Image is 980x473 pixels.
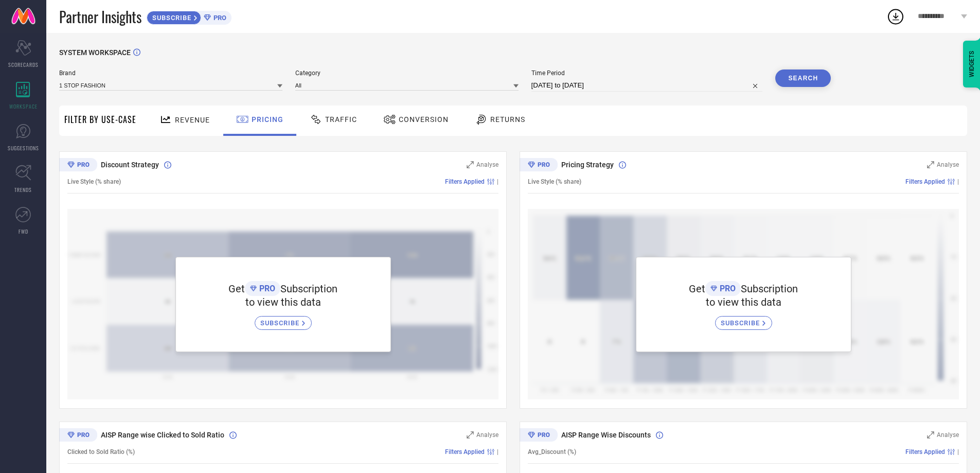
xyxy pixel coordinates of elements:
[531,79,763,92] input: Select time period
[497,178,498,185] span: |
[260,319,302,327] span: SUBSCRIBE
[717,284,736,293] span: PRO
[706,296,781,308] span: to view this data
[905,178,945,185] span: Filters Applied
[101,431,224,439] span: AISP Range wise Clicked to Sold Ratio
[59,158,97,173] div: Premium
[59,69,282,77] span: Brand
[255,308,312,330] a: SUBSCRIBE
[445,448,485,456] span: Filters Applied
[445,178,485,185] span: Filters Applied
[721,319,762,327] span: SUBSCRIBE
[147,14,194,22] span: SUBSCRIBE
[937,431,959,439] span: Analyse
[561,161,614,169] span: Pricing Strategy
[59,48,131,57] span: SYSTEM WORKSPACE
[715,308,772,330] a: SUBSCRIBE
[147,8,231,25] a: SUBSCRIBEPRO
[59,428,97,444] div: Premium
[531,69,763,77] span: Time Period
[927,161,934,168] svg: Zoom
[528,178,581,185] span: Live Style (% share)
[497,448,498,456] span: |
[689,283,705,295] span: Get
[561,431,651,439] span: AISP Range Wise Discounts
[101,161,159,169] span: Discount Strategy
[476,161,498,168] span: Analyse
[295,69,519,77] span: Category
[927,431,934,439] svg: Zoom
[905,448,945,456] span: Filters Applied
[399,115,449,124] span: Conversion
[775,69,831,87] button: Search
[211,14,226,22] span: PRO
[59,6,141,27] span: Partner Insights
[490,115,525,124] span: Returns
[528,448,576,456] span: Avg_Discount (%)
[245,296,321,308] span: to view this data
[228,283,245,295] span: Get
[9,102,38,110] span: WORKSPACE
[175,116,210,124] span: Revenue
[257,284,275,293] span: PRO
[741,283,798,295] span: Subscription
[520,158,558,173] div: Premium
[64,113,136,126] span: Filter By Use-Case
[252,115,283,124] span: Pricing
[520,428,558,444] div: Premium
[19,227,28,235] span: FWD
[67,178,121,185] span: Live Style (% share)
[476,431,498,439] span: Analyse
[8,144,39,152] span: SUGGESTIONS
[14,186,32,194] span: TRENDS
[67,448,135,456] span: Clicked to Sold Ratio (%)
[280,283,337,295] span: Subscription
[886,7,905,26] div: Open download list
[8,61,39,68] span: SCORECARDS
[937,161,959,168] span: Analyse
[957,448,959,456] span: |
[325,115,357,124] span: Traffic
[467,161,474,168] svg: Zoom
[957,178,959,185] span: |
[467,431,474,439] svg: Zoom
